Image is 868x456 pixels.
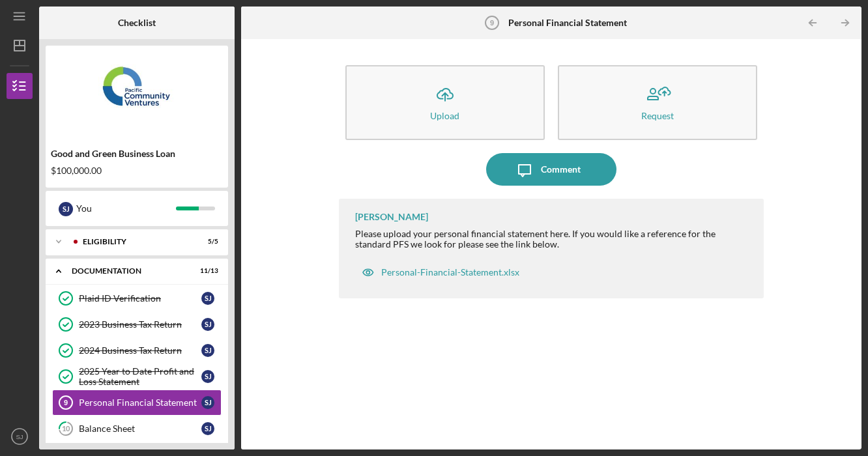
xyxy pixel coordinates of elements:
b: Checklist [118,18,156,28]
div: 2024 Business Tax Return [79,345,201,356]
div: Comment [541,153,581,186]
div: S J [201,422,214,435]
button: Comment [486,153,616,186]
div: You [76,197,176,220]
button: Upload [345,65,545,140]
div: S J [201,292,214,305]
div: Good and Green Business Loan [51,149,223,159]
div: S J [201,396,214,409]
a: 10Balance SheetSJ [52,416,222,442]
div: 11 / 13 [195,267,218,275]
div: S J [201,370,214,383]
tspan: 9 [490,19,494,27]
button: Personal-Financial-Statement.xlsx [355,259,526,285]
tspan: 9 [64,399,68,406]
button: SJ [7,423,33,449]
div: Personal Financial Statement [79,397,201,408]
div: Personal-Financial-Statement.xlsx [381,267,519,278]
div: Request [641,111,674,121]
a: Plaid ID VerificationSJ [52,285,222,311]
button: Request [558,65,757,140]
div: $100,000.00 [51,165,223,176]
div: Balance Sheet [79,423,201,434]
text: SJ [16,433,23,440]
div: S J [201,344,214,357]
div: 2025 Year to Date Profit and Loss Statement [79,366,201,387]
a: 2024 Business Tax ReturnSJ [52,337,222,363]
div: S J [201,318,214,331]
div: Please upload your personal financial statement here. If you would like a reference for the stand... [355,229,751,249]
div: Plaid ID Verification [79,293,201,304]
div: 2023 Business Tax Return [79,319,201,330]
b: Personal Financial Statement [508,18,627,28]
img: Product logo [46,52,228,130]
a: 9Personal Financial StatementSJ [52,390,222,416]
a: 2025 Year to Date Profit and Loss StatementSJ [52,363,222,390]
div: 5 / 5 [195,238,218,246]
a: 2023 Business Tax ReturnSJ [52,311,222,337]
div: Documentation [72,267,186,275]
tspan: 10 [62,425,70,433]
div: Eligibility [83,238,186,246]
div: S J [59,202,73,216]
div: [PERSON_NAME] [355,212,428,222]
div: Upload [430,111,459,121]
